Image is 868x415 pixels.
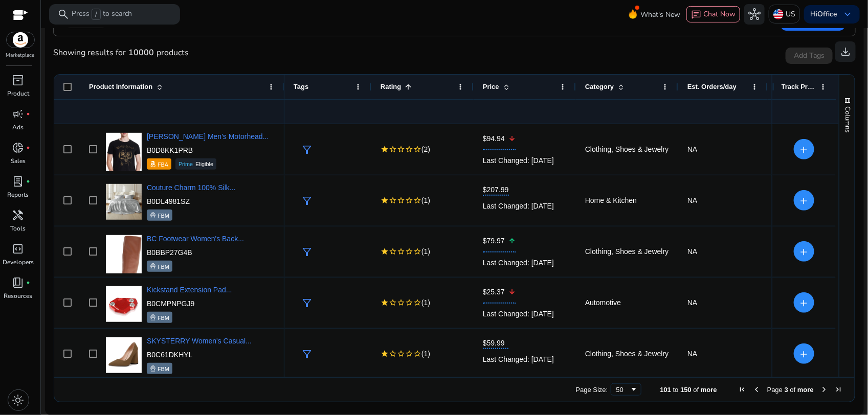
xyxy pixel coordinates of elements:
span: Prime [179,162,193,167]
span: $79.97 [483,236,508,246]
span: NA [687,145,697,153]
mat-icon: arrow_downward [508,282,516,303]
p: Resources [4,291,33,301]
img: amazon.svg [7,32,34,48]
p: B0DL4981SZ [147,196,236,206]
span: of [694,386,699,394]
mat-icon: star_border [405,350,413,358]
b: Office [817,9,837,19]
div: Last Changed: [DATE] [483,252,567,273]
p: Press to search [72,9,132,20]
span: Page [767,386,783,394]
p: B0C61DKHYL [147,350,252,360]
mat-icon: star_border [389,196,397,204]
mat-icon: arrow_upward [508,230,516,251]
button: + [794,139,814,159]
mat-icon: star [381,145,389,153]
span: to [673,386,679,394]
a: [PERSON_NAME] Men's Motorhead... [147,132,269,141]
span: book_4 [12,276,25,289]
mat-icon: star_border [405,196,413,204]
mat-icon: star_border [413,196,421,204]
span: (1) [421,245,430,258]
div: Last Changed: [DATE] [483,196,567,217]
span: (1) [421,296,430,309]
button: hub [744,4,765,25]
p: B0D8KK1PRB [147,145,269,155]
mat-icon: star_border [413,350,421,358]
mat-icon: star_border [405,247,413,256]
mat-icon: star_border [389,145,397,153]
button: + [794,343,814,364]
span: hub [748,8,761,20]
mat-icon: star_border [413,298,421,307]
mat-icon: star_border [405,145,413,153]
mat-icon: star_border [389,350,397,358]
p: FBA [158,159,168,170]
mat-icon: star [381,247,389,256]
span: Tags [294,83,308,90]
span: light_mode [12,394,25,406]
span: SKYSTERRY Women's Casual... [147,337,252,345]
mat-icon: star_border [397,298,405,307]
mat-icon: star_border [389,298,397,307]
div: Eligible [175,158,216,170]
span: 101 [660,386,671,394]
mat-icon: star_border [397,350,405,358]
span: fiber_manual_record [27,112,31,116]
p: FBM [158,364,169,374]
span: NA [687,247,697,256]
p: Product [7,89,29,98]
span: fiber_manual_record [27,281,31,285]
p: US [786,5,795,23]
div: Last Changed: [DATE] [483,150,567,171]
span: Chat Now [703,9,736,19]
span: donut_small [12,142,25,154]
mat-icon: star [381,350,389,358]
span: Est. Orders/day [687,83,737,90]
span: Track Product [782,83,816,90]
span: fiber_manual_record [27,179,31,183]
div: Page Size [611,383,641,396]
mat-icon: star [381,298,389,307]
button: + [794,292,814,313]
span: campaign [12,108,25,120]
span: filter_alt [301,297,313,309]
span: Clothing, Shoes & Jewelry [585,350,669,358]
span: NA [687,298,697,307]
a: Couture Charm 100% Silk... [147,183,236,192]
span: What's New [640,6,680,24]
span: / [92,9,101,20]
span: BC Footwear Women's Back... [147,235,244,243]
div: Last Changed: [DATE] [483,304,567,325]
mat-icon: star_border [397,196,405,204]
span: $25.37 [483,287,508,297]
mat-icon: star [381,196,389,204]
p: Sales [11,156,26,166]
span: Clothing, Shoes & Jewelry [585,247,669,256]
div: Page Size: [576,386,608,394]
p: FBM [158,313,169,323]
span: download [839,45,852,58]
span: keyboard_arrow_down [841,8,854,20]
span: (2) [421,143,430,155]
span: Home & Kitchen [585,196,637,204]
span: NA [687,350,697,358]
span: $94.94 [483,133,508,144]
mat-icon: star_border [413,145,421,153]
span: NA [687,196,697,204]
span: lab_profile [12,175,25,188]
mat-icon: star_border [405,298,413,307]
span: of [790,386,796,394]
div: Previous Page [753,385,761,394]
div: Last Changed: [DATE] [483,349,567,370]
div: 50 [616,386,630,394]
p: Hi [810,11,837,18]
span: Category [585,83,614,90]
span: Kickstand Extension Pad... [147,286,232,294]
span: code_blocks [12,243,25,255]
p: Tools [11,224,26,233]
span: Product Information [89,83,152,90]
